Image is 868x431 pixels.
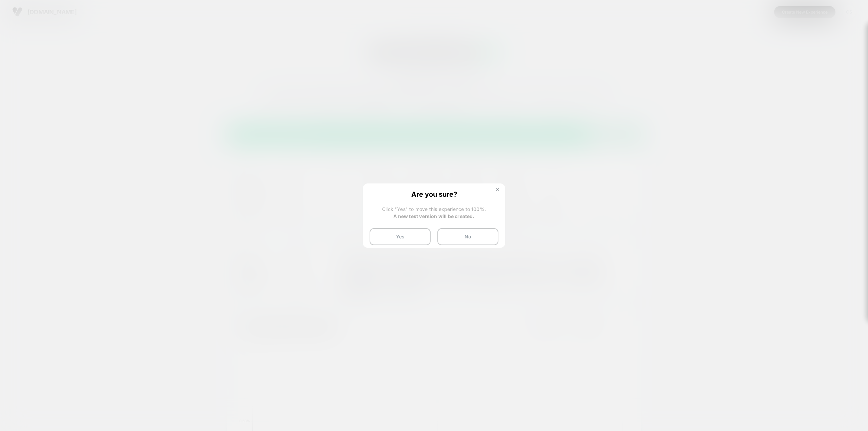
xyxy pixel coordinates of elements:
[370,228,431,245] button: Yes
[382,206,486,219] span: Click "Yes" to move this experience to 100%.
[393,213,474,219] b: A new test version will be created.
[496,188,499,191] img: close
[437,228,498,245] button: No
[370,190,498,197] span: Are you sure?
